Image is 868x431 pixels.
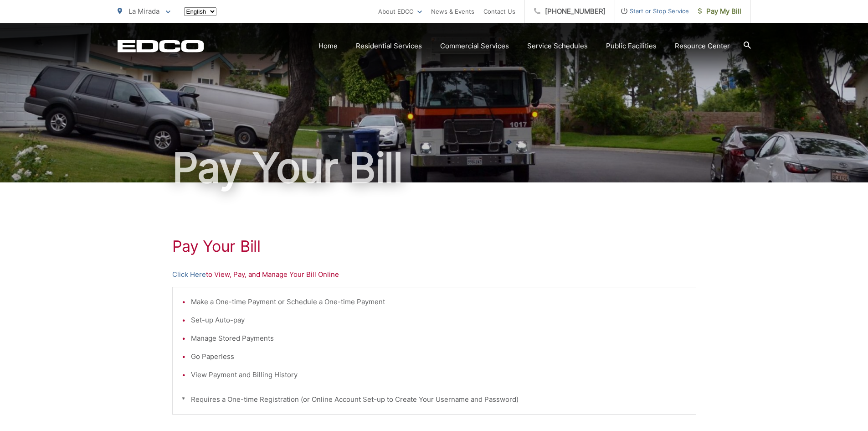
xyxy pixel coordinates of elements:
[527,41,588,52] a: Service Schedules
[431,6,474,17] a: News & Events
[172,237,696,255] h1: Pay Your Bill
[483,6,515,17] a: Contact Us
[606,41,657,52] a: Public Facilities
[191,333,687,344] li: Manage Stored Payments
[191,351,687,362] li: Go Paperless
[378,6,422,17] a: About EDCO
[318,41,338,52] a: Home
[440,41,509,52] a: Commercial Services
[118,40,204,52] a: EDCD logo. Return to the homepage.
[128,7,159,16] span: La Mirada
[172,269,206,280] a: Click Here
[118,145,751,191] h1: Pay Your Bill
[182,394,687,405] p: * Requires a One-time Registration (or Online Account Set-up to Create Your Username and Password)
[172,269,696,280] p: to View, Pay, and Manage Your Bill Online
[698,6,741,17] span: Pay My Bill
[675,41,730,52] a: Resource Center
[356,41,422,52] a: Residential Services
[191,315,687,326] li: Set-up Auto-pay
[191,369,687,380] li: View Payment and Billing History
[191,296,687,307] li: Make a One-time Payment or Schedule a One-time Payment
[184,7,216,16] select: Select a language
